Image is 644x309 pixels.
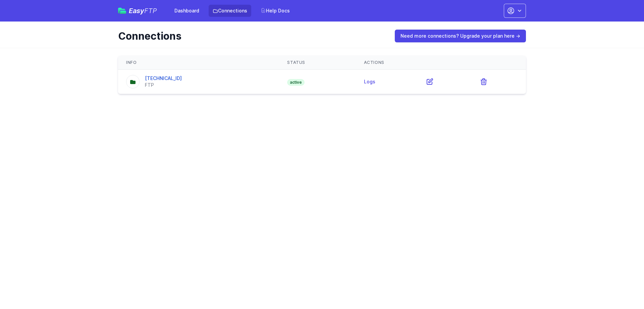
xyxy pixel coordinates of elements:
span: active [287,79,305,86]
a: Logs [364,79,375,84]
a: EasyFTP [118,7,157,14]
a: Connections [209,5,251,17]
a: Need more connections? Upgrade your plan here → [395,30,526,42]
span: Easy [129,7,157,14]
div: FTP [145,82,182,88]
img: easyftp_logo.png [118,8,126,14]
span: FTP [144,7,157,15]
th: Info [118,56,279,70]
th: Status [279,56,356,70]
a: [TECHNICAL_ID] [145,75,182,81]
a: Help Docs [257,5,294,17]
th: Actions [356,56,526,70]
h1: Connections [118,30,385,42]
a: Dashboard [170,5,203,17]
